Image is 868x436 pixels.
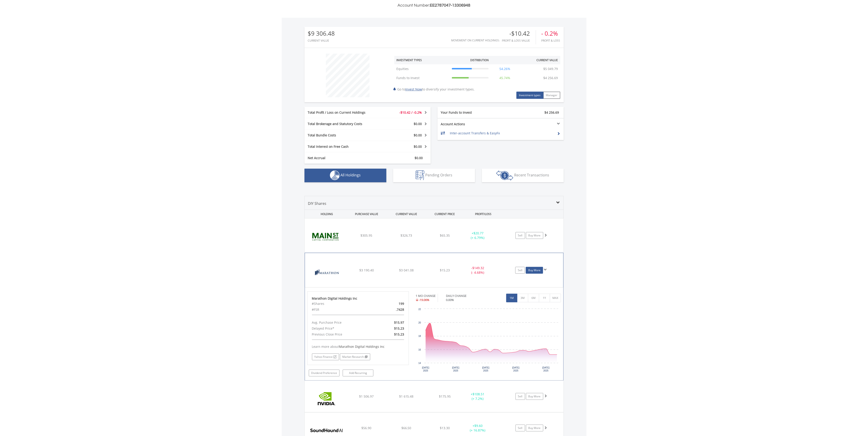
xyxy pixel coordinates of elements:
span: $15.23 [440,268,450,272]
span: $0.00 [414,144,422,149]
td: Inter-account Transfers & EasyFx [450,130,554,137]
td: Equities [394,64,450,73]
span: $0.00 [414,133,422,137]
text: 16 [418,348,421,351]
div: DAILY CHANGE [446,294,482,298]
span: $175.95 [439,394,451,398]
button: Pending Orders [393,169,475,182]
div: #FSR [309,307,375,313]
img: EQU.US.MAIN.png [307,224,346,251]
button: 1M [506,294,517,302]
svg: Interactive chart [416,307,561,375]
span: $20.77 [474,231,484,235]
img: holdings-wht.png [330,170,340,180]
div: Your Funds to Invest [438,110,501,115]
td: $4 256.69 [541,73,560,83]
div: Account Actions [438,122,501,126]
span: $149.32 [472,266,484,270]
div: -$10.42 [502,30,536,37]
div: Profit & Loss Value [502,39,536,42]
button: 3M [517,294,528,302]
div: CURRENT VALUE [387,210,426,218]
span: $0.00 [415,156,423,160]
text: [DATE] 2025 [512,366,520,372]
a: Buy More [526,232,543,239]
text: [DATE] 2025 [482,366,490,372]
span: $1 506.97 [359,394,374,398]
span: $3 041.08 [399,268,414,272]
a: Sell [516,393,525,400]
div: Go to to diversify your investment types. [391,51,564,99]
a: Buy More [526,393,543,400]
a: Buy More [526,425,543,431]
div: 199 [375,301,408,307]
button: Investment types [516,92,543,99]
div: Previous Close Price [309,331,375,337]
div: Chart. Highcharts interactive chart. [416,307,561,375]
span: $9.60 [475,423,483,428]
div: Net Accrual [304,156,378,160]
span: $1 615.48 [399,394,414,398]
span: -$10.42 / -0.2% [400,110,422,115]
a: Sell [516,425,525,431]
div: + (+ 16.87%) [461,423,495,433]
div: Total Interest on Free Cash [304,144,378,149]
a: Dividend Preference [309,370,340,376]
span: All Holdings [341,173,361,178]
div: Total Profit / Loss on Current Holdings [304,110,378,115]
img: pending_instructions-wht.png [416,170,424,180]
div: 1 MO CHANGE [416,294,435,298]
a: Invest Now [405,87,422,91]
button: Recent Transactions [482,169,564,182]
span: -19.06% [419,298,429,302]
button: MAX [550,294,561,302]
span: $15.97 [394,320,404,325]
span: $326.73 [400,233,412,238]
button: 6M [528,294,539,302]
div: Delayed Price* [309,326,375,331]
a: Sell [515,267,525,274]
td: 45.74% [491,73,519,83]
span: $15.23 [394,326,404,331]
span: $3 190.40 [359,268,374,272]
span: $13.30 [440,426,450,430]
span: EE2787047-13306948 [430,3,470,8]
img: transactions-zar-wht.png [496,170,513,180]
button: Manager [543,92,560,99]
a: Market Research [340,353,370,360]
a: Add Recurring [343,370,373,376]
h3: Account Number: [304,2,564,9]
span: $56.90 [361,426,371,430]
span: $4 256.69 [545,110,559,115]
span: $15.23 [394,332,404,336]
button: All Holdings [304,169,386,182]
div: .7428 [375,307,408,313]
td: Funds to Invest [394,73,450,83]
button: 1Y [539,294,550,302]
div: $9 306.48 [308,30,335,37]
span: 0.00% [446,298,454,302]
text: [DATE] 2025 [542,366,550,372]
div: Marathon Digital Holdings Inc [312,296,404,301]
text: 14 [418,362,421,364]
span: DIY Shares [308,201,327,206]
span: Marathon Digital Holdings Inc [339,344,385,349]
img: EQU.US.NVDA.png [307,386,346,411]
div: CURRENT VALUE [308,39,335,42]
span: Recent Transactions [514,173,549,178]
div: - 0.2% [541,30,560,37]
text: [DATE] 2025 [452,366,459,372]
span: $66.50 [401,426,411,430]
span: $0.00 [414,122,422,126]
div: #Shares [309,301,375,307]
div: PROFIT/LOSS [464,210,503,218]
td: $5 049.79 [541,64,560,73]
div: CURRENT PRICE [427,210,463,218]
th: Current Value [519,56,560,64]
img: EQU.US.MARA.png [307,259,346,286]
a: Yahoo Finance [312,353,339,360]
text: 18 [418,335,421,337]
div: Total Bundle Costs [304,133,378,138]
span: $65.35 [440,233,450,238]
div: HOLDING [305,210,346,218]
